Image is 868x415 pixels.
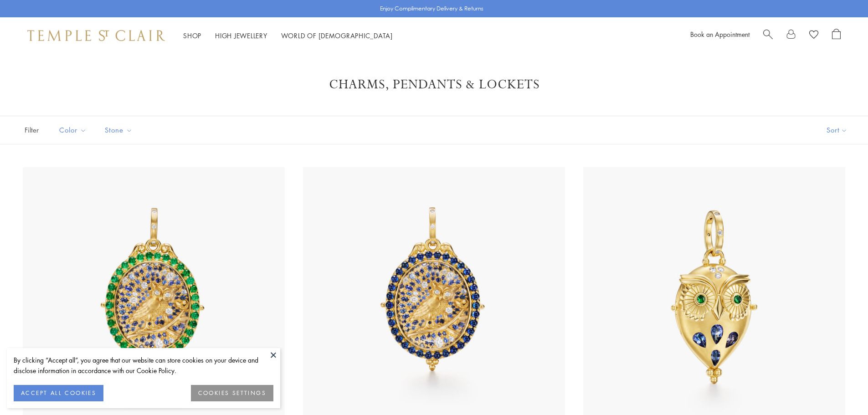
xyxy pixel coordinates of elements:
[763,29,773,42] a: Search
[14,355,273,376] div: By clicking “Accept all”, you agree that our website can store cookies on your device and disclos...
[98,120,139,140] button: Stone
[281,31,393,40] a: World of [DEMOGRAPHIC_DATA]World of [DEMOGRAPHIC_DATA]
[27,30,165,41] img: Temple St. Clair
[380,4,483,13] p: Enjoy Complimentary Delivery & Returns
[809,29,818,42] a: View Wishlist
[832,29,841,42] a: Open Shopping Bag
[191,385,273,401] button: COOKIES SETTINGS
[55,124,93,136] span: Color
[52,120,93,140] button: Color
[36,77,832,93] h1: Charms, Pendants & Lockets
[806,116,868,144] button: Show sort by
[822,372,859,406] iframe: Gorgias live chat messenger
[183,30,393,41] nav: Main navigation
[215,31,267,40] a: High JewelleryHigh Jewellery
[14,385,103,401] button: ACCEPT ALL COOKIES
[100,124,139,136] span: Stone
[690,30,750,39] a: Book an Appointment
[183,31,201,40] a: ShopShop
